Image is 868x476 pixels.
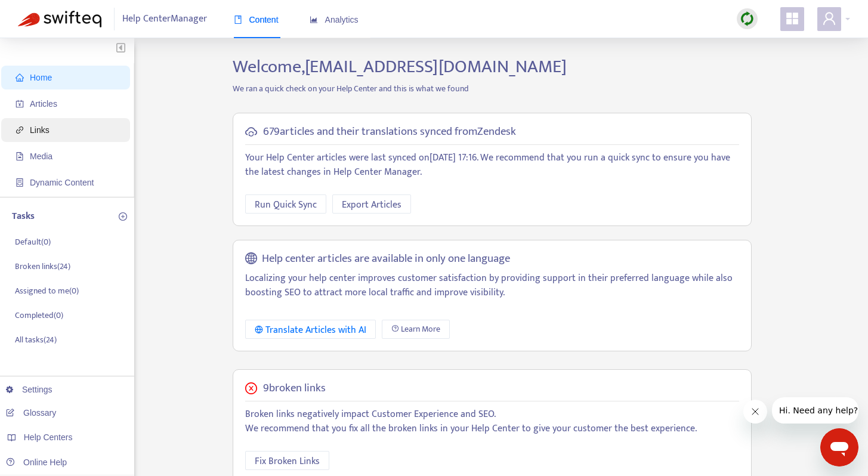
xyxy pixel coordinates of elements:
[245,407,739,436] p: Broken links negatively impact Customer Experience and SEO. We recommend that you fix all the bro...
[401,323,440,336] span: Learn More
[743,400,767,424] iframe: Close message
[15,236,51,248] p: Default ( 0 )
[30,99,57,109] span: Articles
[382,320,450,339] a: Learn More
[16,73,24,82] span: home
[234,16,242,24] span: book
[245,126,257,138] span: cloud-sync
[24,432,73,442] span: Help Centers
[30,178,94,187] span: Dynamic Content
[15,285,79,297] p: Assigned to me ( 0 )
[262,252,510,266] h5: Help center articles are available in only one language
[6,385,52,394] a: Settings
[12,209,35,224] p: Tasks
[15,309,63,322] p: Completed ( 0 )
[119,212,127,221] span: plus-circle
[772,397,858,424] iframe: Message from company
[785,11,799,26] span: appstore
[310,16,318,24] span: area-chart
[18,11,101,27] img: Swifteq
[820,428,858,466] iframe: Button to launch messaging window
[310,15,359,24] span: Analytics
[16,152,24,160] span: file-image
[822,11,836,26] span: user
[263,125,516,139] h5: 679 articles and their translations synced from Zendesk
[255,454,320,469] span: Fix Broken Links
[342,197,401,212] span: Export Articles
[255,323,366,338] div: Translate Articles with AI
[6,408,56,418] a: Glossary
[245,382,257,394] span: close-circle
[233,52,567,82] span: Welcome, [EMAIL_ADDRESS][DOMAIN_NAME]
[6,458,67,467] a: Online Help
[30,152,52,161] span: Media
[16,178,24,187] span: container
[255,197,317,212] span: Run Quick Sync
[263,382,326,395] h5: 9 broken links
[332,194,411,214] button: Export Articles
[234,15,279,24] span: Content
[122,8,207,30] span: Help Center Manager
[15,333,57,346] p: All tasks ( 24 )
[245,451,329,470] button: Fix Broken Links
[30,125,50,135] span: Links
[245,320,376,339] button: Translate Articles with AI
[245,252,257,266] span: global
[245,151,739,180] p: Your Help Center articles were last synced on [DATE] 17:16 . We recommend that you run a quick sy...
[16,100,24,108] span: account-book
[245,271,739,300] p: Localizing your help center improves customer satisfaction by providing support in their preferre...
[15,260,70,273] p: Broken links ( 24 )
[224,82,761,95] p: We ran a quick check on your Help Center and this is what we found
[30,73,52,82] span: Home
[740,11,755,26] img: sync.dc5367851b00ba804db3.png
[16,126,24,134] span: link
[245,194,326,214] button: Run Quick Sync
